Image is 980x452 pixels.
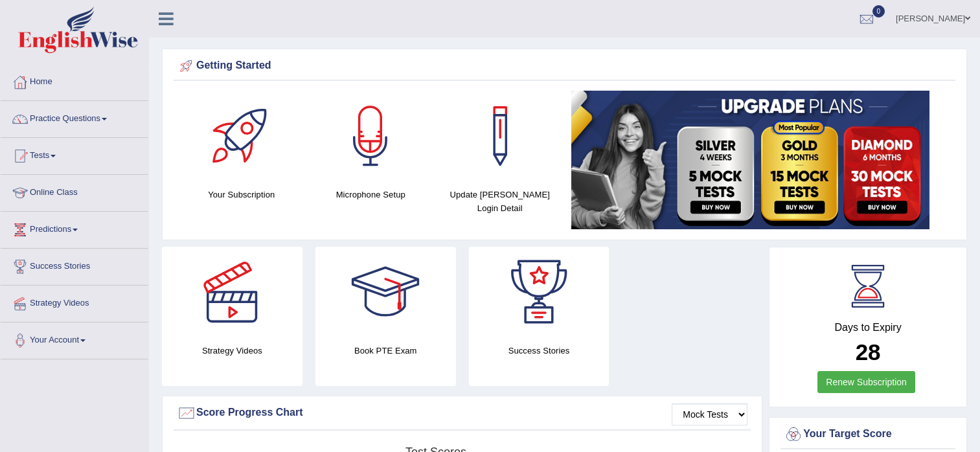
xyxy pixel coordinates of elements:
a: Renew Subscription [817,371,915,393]
h4: Microphone Setup [313,188,429,201]
h4: Days to Expiry [784,322,952,333]
a: Online Class [1,175,148,207]
a: Tests [1,138,148,170]
h4: Success Stories [469,344,610,357]
h4: Book PTE Exam [315,344,456,357]
div: Score Progress Chart [177,403,747,423]
h4: Update [PERSON_NAME] Login Detail [442,188,558,215]
a: Success Stories [1,249,148,281]
span: 0 [872,5,885,17]
a: Your Account [1,322,148,355]
a: Predictions [1,212,148,244]
h4: Your Subscription [183,188,300,201]
a: Home [1,64,148,96]
div: Your Target Score [784,425,952,444]
h4: Strategy Videos [162,344,302,357]
b: 28 [856,339,881,365]
div: Getting Started [177,56,952,76]
a: Practice Questions [1,101,148,133]
img: small5.jpg [571,91,929,229]
a: Strategy Videos [1,286,148,318]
